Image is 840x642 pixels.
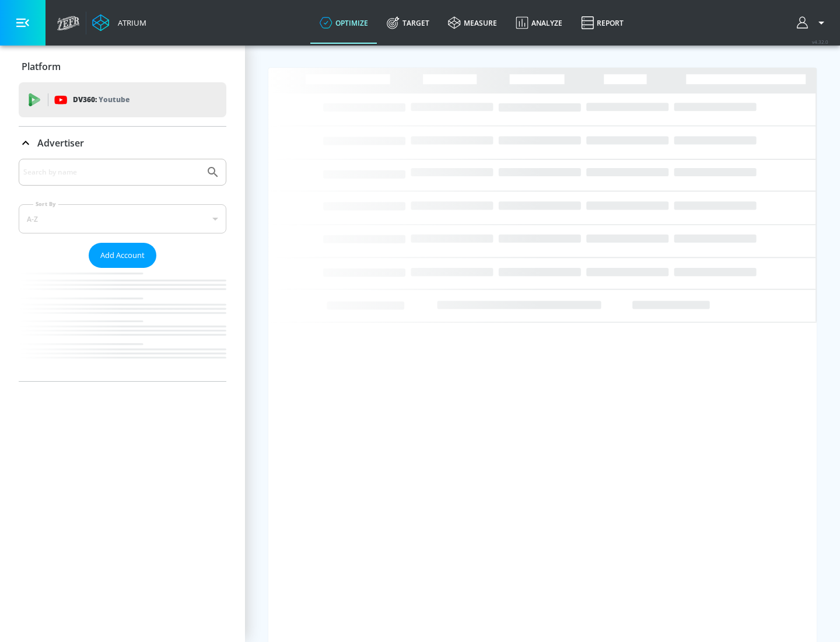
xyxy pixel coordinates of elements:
[37,137,84,149] p: Advertiser
[113,18,146,28] div: Atrium
[92,14,146,32] a: Atrium
[73,93,129,106] p: DV360:
[99,93,129,106] p: Youtube
[439,2,506,44] a: measure
[19,204,226,233] div: A-Z
[23,165,200,180] input: Search by name
[22,60,61,73] p: Platform
[19,50,226,83] div: Platform
[89,243,156,268] button: Add Account
[310,2,377,44] a: optimize
[19,82,226,117] div: DV360: Youtube
[33,200,58,208] label: Sort By
[377,2,439,44] a: Target
[506,2,572,44] a: Analyze
[572,2,633,44] a: Report
[812,39,828,45] span: v 4.32.0
[100,249,145,262] span: Add Account
[19,159,226,381] div: Advertiser
[19,268,226,381] nav: list of Advertiser
[19,127,226,159] div: Advertiser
